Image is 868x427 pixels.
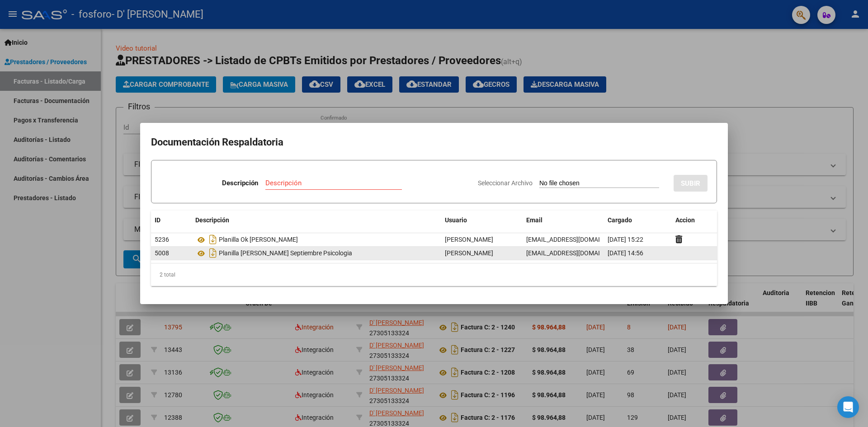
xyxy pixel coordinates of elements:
[526,249,627,257] span: [EMAIL_ADDRESS][DOMAIN_NAME]
[192,211,441,230] datatable-header-cell: Descripción
[526,216,542,224] span: Email
[608,216,632,224] span: Cargado
[608,236,643,243] span: [DATE] 15:22
[445,249,493,257] span: [PERSON_NAME]
[207,232,219,247] i: Descargar documento
[445,236,493,243] span: [PERSON_NAME]
[151,263,717,286] div: 2 total
[445,216,467,224] span: Usuario
[441,211,523,230] datatable-header-cell: Usuario
[155,236,169,243] span: 5236
[151,211,192,230] datatable-header-cell: ID
[155,216,160,224] span: ID
[608,249,643,257] span: [DATE] 14:56
[222,178,258,188] p: Descripción
[155,249,169,257] span: 5008
[674,175,708,192] button: SUBIR
[151,134,717,151] h2: Documentación Respaldatoria
[478,179,533,187] span: Seleccionar Archivo
[207,246,219,260] i: Descargar documento
[523,211,604,230] datatable-header-cell: Email
[672,211,717,230] datatable-header-cell: Accion
[526,236,627,243] span: [EMAIL_ADDRESS][DOMAIN_NAME]
[675,216,695,224] span: Accion
[837,396,859,418] div: Open Intercom Messenger
[195,246,438,260] div: Planilla [PERSON_NAME] Septiembre Psicologia
[195,232,438,247] div: Planilla Ok [PERSON_NAME]
[681,179,700,188] span: SUBIR
[195,216,229,224] span: Descripción
[604,211,672,230] datatable-header-cell: Cargado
